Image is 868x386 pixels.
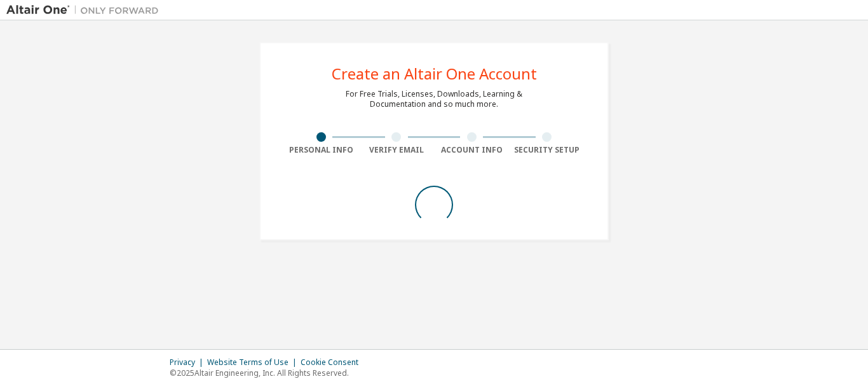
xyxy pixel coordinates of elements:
[332,66,537,81] div: Create an Altair One Account
[510,145,585,155] div: Security Setup
[6,4,165,17] img: Altair One
[207,357,301,368] div: Website Terms of Use
[359,145,435,155] div: Verify Email
[434,145,510,155] div: Account Info
[170,357,207,368] div: Privacy
[170,368,366,378] p: © 2025 Altair Engineering, Inc. All Rights Reserved.
[346,89,522,109] div: For Free Trials, Licenses, Downloads, Learning & Documentation and so much more.
[283,145,359,155] div: Personal Info
[301,357,366,368] div: Cookie Consent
